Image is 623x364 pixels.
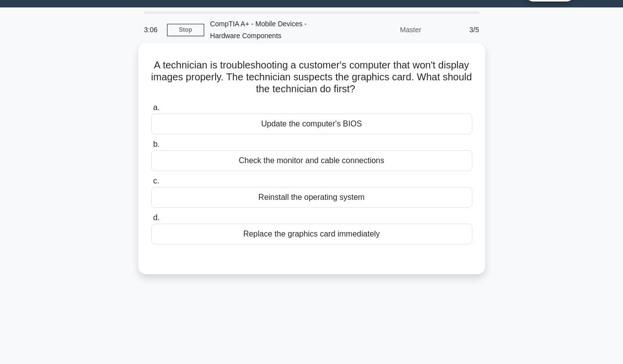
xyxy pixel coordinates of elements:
[153,213,160,222] span: d.
[150,59,473,96] h5: A technician is troubleshooting a customer's computer that won't display images properly. The tec...
[138,20,167,40] div: 3:06
[151,114,472,134] div: Update the computer's BIOS
[151,224,472,244] div: Replace the graphics card immediately
[167,24,204,36] a: Stop
[340,20,427,40] div: Master
[151,150,472,171] div: Check the monitor and cable connections
[427,20,485,40] div: 3/5
[153,177,159,185] span: c.
[151,187,472,208] div: Reinstall the operating system
[204,14,340,46] div: CompTIA A+ - Mobile Devices - Hardware Components
[153,140,160,148] span: b.
[153,103,160,112] span: a.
